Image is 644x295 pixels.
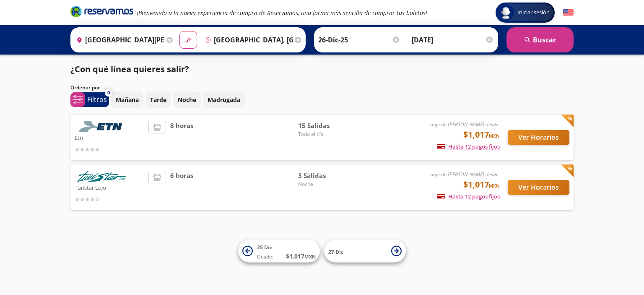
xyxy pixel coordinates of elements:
[70,5,133,20] a: Brand Logo
[203,91,245,108] button: Madrugada
[506,27,574,52] button: Buscar
[145,91,171,108] button: Tarde
[328,248,343,255] span: 27 Dic
[463,128,500,141] span: $1,017
[238,240,320,263] button: 25 DicDesde:$1,017MXN
[429,171,500,178] em: viaje de [PERSON_NAME] desde:
[429,121,500,128] em: viaje de [PERSON_NAME] desde:
[563,8,574,18] button: English
[75,171,129,182] img: Turistar Lujo
[170,171,193,204] span: 6 horas
[70,5,133,18] i: Brand Logo
[70,84,100,91] p: Ordenar por
[463,178,500,191] span: $1,017
[73,29,164,50] input: Buscar Origen
[412,29,494,50] input: Opcional
[170,121,193,154] span: 8 horas
[489,183,500,189] small: MXN
[107,89,110,97] span: 0
[75,132,144,142] p: Etn
[257,253,273,261] span: Desde:
[116,95,139,104] p: Mañana
[87,94,107,104] p: Filtros
[75,121,129,132] img: Etn
[150,95,166,104] p: Tarde
[137,9,427,17] em: ¡Bienvenido a la nueva experiencia de compra de Reservamos, una forma más sencilla de comprar tus...
[111,91,143,108] button: Mañana
[173,91,201,108] button: Noche
[437,193,500,200] span: Hasta 12 pagos fijos
[318,29,400,50] input: Elegir Fecha
[298,121,357,131] span: 15 Salidas
[75,182,144,192] p: Turistar Lujo
[257,244,272,251] span: 25 Dic
[298,171,357,180] span: 3 Salidas
[508,180,569,195] button: Ver Horarios
[437,143,500,150] span: Hasta 12 pagos fijos
[286,252,316,261] span: $ 1,017
[178,95,196,104] p: Noche
[304,253,316,260] small: MXN
[70,92,109,107] button: 0Filtros
[298,131,357,138] span: Todo el día
[324,240,406,263] button: 27 Dic
[208,95,240,104] p: Madrugada
[508,130,569,145] button: Ver Horarios
[514,8,553,17] span: Iniciar sesión
[70,63,189,76] p: ¿Con qué línea quieres salir?
[489,133,500,139] small: MXN
[298,180,357,188] span: Noche
[202,29,293,50] input: Buscar Destino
